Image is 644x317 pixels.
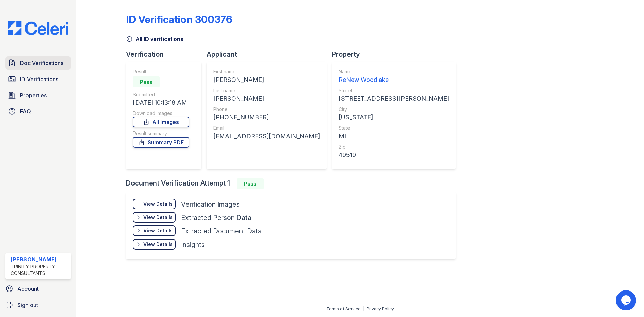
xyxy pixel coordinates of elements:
div: View Details [143,214,173,221]
div: ID Verification 300376 [126,13,232,25]
div: View Details [143,201,173,207]
div: Pass [133,76,160,87]
div: Download Images [133,110,189,117]
div: [DATE] 10:13:18 AM [133,98,189,107]
div: Document Verification Attempt 1 [126,178,461,189]
div: State [339,125,449,131]
div: View Details [143,227,173,234]
div: Email [213,125,320,131]
iframe: chat widget [616,290,637,310]
div: Trinity Property Consultants [11,263,68,277]
div: Zip [339,144,449,150]
a: Privacy Policy [367,306,394,311]
div: City [339,106,449,113]
span: Account [17,285,39,293]
span: ID Verifications [20,75,58,83]
a: Doc Verifications [5,56,71,70]
div: [PERSON_NAME] [11,255,68,263]
div: Submitted [133,91,189,98]
div: Insights [181,240,205,249]
div: MI [339,131,449,141]
div: [EMAIL_ADDRESS][DOMAIN_NAME] [213,131,320,141]
div: [STREET_ADDRESS][PERSON_NAME] [339,94,449,103]
div: Applicant [207,50,332,59]
a: ID Verifications [5,72,71,86]
span: Properties [20,91,47,99]
div: View Details [143,241,173,248]
div: [PERSON_NAME] [213,94,320,103]
div: Verification [126,50,207,59]
a: Account [3,282,74,296]
div: Last name [213,87,320,94]
div: [PERSON_NAME] [213,75,320,85]
div: Result summary [133,130,189,137]
a: Name ReNew Woodlake [339,68,449,85]
a: All ID verifications [126,35,183,43]
div: Street [339,87,449,94]
div: Extracted Document Data [181,226,262,236]
div: Property [332,50,461,59]
img: CE_Logo_Blue-a8612792a0a2168367f1c8372b55b34899dd931a85d93a1a3d3e32e68fde9ad4.png [3,21,74,35]
div: Verification Images [181,200,240,209]
a: Summary PDF [133,137,189,148]
a: Terms of Service [326,306,361,311]
div: Extracted Person Data [181,213,251,222]
div: [PHONE_NUMBER] [213,113,320,122]
a: Sign out [3,298,74,312]
div: ReNew Woodlake [339,75,449,85]
div: Phone [213,106,320,113]
div: 49519 [339,150,449,160]
a: All Images [133,117,189,127]
a: Properties [5,89,71,102]
div: Name [339,68,449,75]
a: FAQ [5,105,71,118]
div: Pass [237,178,264,189]
span: Doc Verifications [20,59,63,67]
div: [US_STATE] [339,113,449,122]
div: First name [213,68,320,75]
span: FAQ [20,107,31,115]
div: | [363,306,364,311]
span: Sign out [17,301,38,309]
div: Result [133,68,189,75]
